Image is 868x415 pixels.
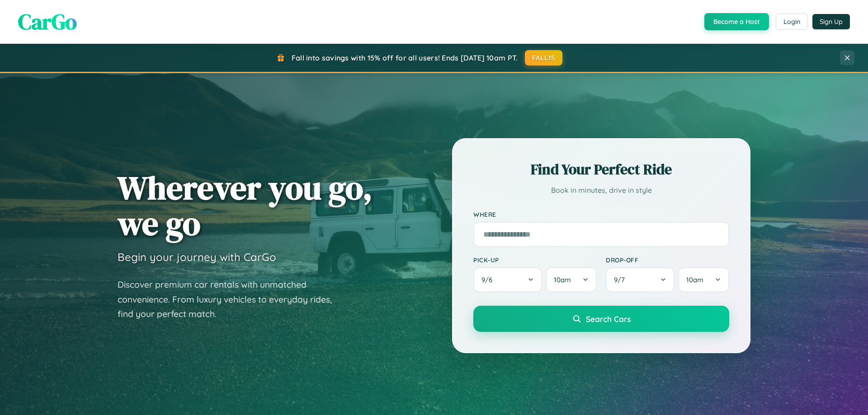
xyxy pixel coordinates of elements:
[473,306,729,332] button: Search Cars
[473,267,542,292] button: 9/6
[118,170,373,241] h1: Wherever you go, we go
[18,7,77,37] span: CarGo
[812,14,850,29] button: Sign Up
[292,53,518,62] span: Fall into savings with 15% off for all users! Ends [DATE] 10am PT.
[686,275,703,284] span: 10am
[678,267,729,292] button: 10am
[473,159,729,179] h2: Find Your Perfect Ride
[118,277,344,322] p: Discover premium car rentals with unmatched convenience. From luxury vehicles to everyday rides, ...
[614,275,629,284] span: 9 / 7
[554,275,571,284] span: 10am
[473,184,729,197] p: Book in minutes, drive in style
[473,256,597,264] label: Pick-up
[606,256,729,264] label: Drop-off
[481,275,497,284] span: 9 / 6
[606,267,675,292] button: 9/7
[776,14,808,30] button: Login
[525,50,563,65] button: FALL15
[546,267,597,292] button: 10am
[704,13,769,30] button: Become a Host
[473,210,729,218] label: Where
[586,314,631,324] span: Search Cars
[118,250,276,264] h3: Begin your journey with CarGo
